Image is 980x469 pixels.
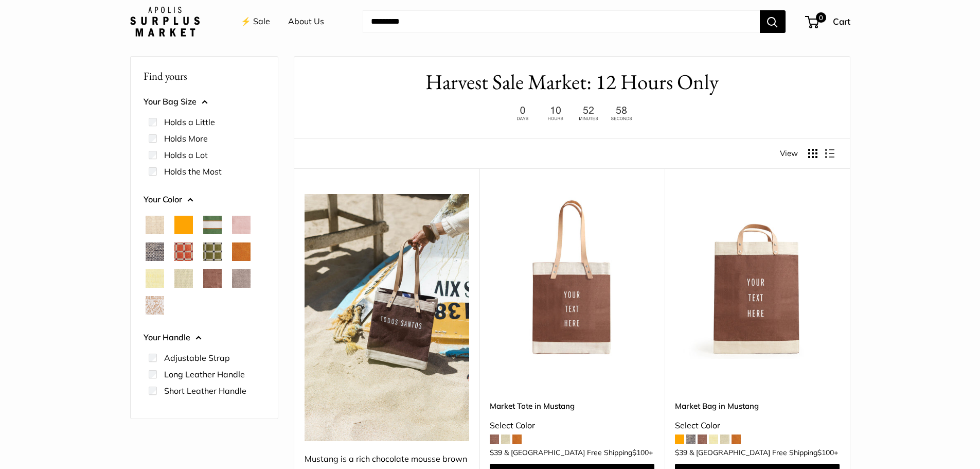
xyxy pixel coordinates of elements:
label: Holds the Most [164,165,222,178]
span: $100 [817,448,834,457]
span: $100 [632,448,649,457]
span: $39 [675,448,687,457]
img: Market Tote in Mustang [490,194,654,359]
button: Court Green [203,216,222,234]
button: Taupe [232,269,251,288]
button: Mint Sorbet [174,269,193,288]
label: Short Leather Handle [164,385,246,397]
button: White Porcelain [146,296,164,315]
a: About Us [288,14,324,29]
h1: Harvest Sale Market: 12 Hours Only [310,67,834,97]
img: 12 hours only. Ends at 8pm [508,103,636,124]
a: 0 Cart [806,13,850,30]
a: Market Bag in MustangMarket Bag in Mustang [675,194,840,359]
button: Blush [232,216,251,234]
button: Daisy [146,269,164,288]
button: Orange [174,216,193,234]
label: Adjustable Strap [164,352,230,364]
input: Search... [363,10,760,33]
p: Find yours [144,66,265,86]
button: Natural [146,216,164,234]
label: Holds a Lot [164,149,208,161]
button: Display products as grid [808,149,817,158]
a: Market Tote in Mustang [490,400,654,412]
button: Cognac [232,242,251,261]
img: Market Bag in Mustang [675,194,840,359]
button: Chenille Window Brick [174,242,193,261]
button: Your Color [144,192,265,207]
span: View [780,146,798,161]
label: Holds a Little [164,116,215,128]
button: Your Handle [144,330,265,345]
a: ⚡️ Sale [241,14,270,29]
img: Mustang is a rich chocolate mousse brown — a touch of earthy ease, bring along during slow mornin... [305,194,469,441]
a: Market Bag in Mustang [675,400,840,412]
span: & [GEOGRAPHIC_DATA] Free Shipping + [689,449,838,456]
label: Holds More [164,132,208,145]
img: Apolis: Surplus Market [130,7,200,37]
button: Mustang [203,269,222,288]
button: Your Bag Size [144,94,265,110]
span: 0 [815,12,826,23]
div: Select Color [490,418,654,433]
span: $39 [490,448,502,457]
button: Display products as list [825,149,834,158]
button: Chenille Window Sage [203,242,222,261]
div: Select Color [675,418,840,433]
span: Cart [833,16,850,27]
span: & [GEOGRAPHIC_DATA] Free Shipping + [504,449,653,456]
button: Chambray [146,242,164,261]
button: Search [760,10,786,33]
label: Long Leather Handle [164,368,245,380]
a: Market Tote in MustangMarket Tote in Mustang [490,194,654,359]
